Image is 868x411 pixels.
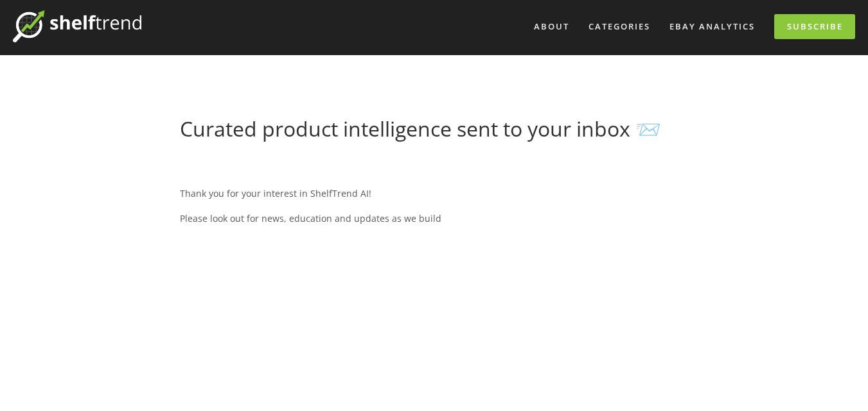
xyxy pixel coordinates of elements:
[580,16,659,37] div: Categories
[661,16,763,37] a: eBay Analytics
[526,16,578,37] a: About
[180,210,688,226] p: Please look out for news, education and updates as we build
[180,185,688,201] p: Thank you for your interest in ShelfTrend AI!
[774,14,855,39] a: Subscribe
[180,117,688,141] h1: Curated product intelligence sent to your inbox 📨
[13,10,141,42] img: ShelfTrend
